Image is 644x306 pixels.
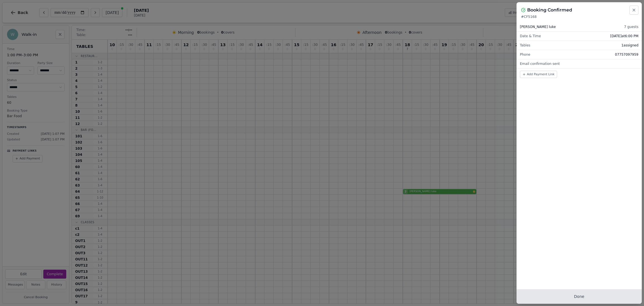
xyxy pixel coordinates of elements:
[527,7,572,13] h2: Booking Confirmed
[517,289,642,304] button: Done
[615,52,638,57] span: 07757097959
[520,52,530,57] span: Phone
[621,43,638,48] span: 1 assigned
[624,25,638,29] span: 7 guests
[520,71,557,78] button: Add Payment Link
[517,59,642,68] div: Email confirmation sent
[521,15,637,19] p: # CF5168
[610,34,638,38] span: [DATE] at 6:00 PM
[520,43,530,48] span: Tables
[520,25,556,29] span: [PERSON_NAME] luke
[520,34,541,38] span: Date & Time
